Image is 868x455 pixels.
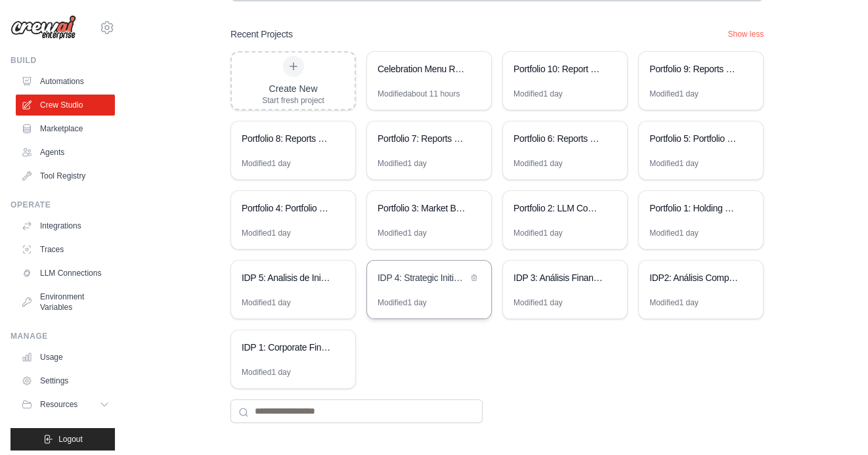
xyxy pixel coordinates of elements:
a: Tool Registry [16,165,115,186]
a: Usage [16,347,115,368]
div: Modified about 11 hours [378,89,460,99]
div: IDP 3: Análisis Financiero Competitivo Integral [513,271,603,284]
span: Resources [40,399,77,410]
div: Modified 1 day [513,158,563,169]
div: Modified 1 day [649,89,699,99]
button: Logout [11,428,115,450]
button: Show less [727,29,764,39]
a: Agents [16,142,115,163]
a: LLM Connections [16,263,115,284]
div: Modified 1 day [649,158,699,169]
a: Integrations [16,215,115,236]
a: Traces [16,239,115,260]
div: Portfolio 2: LLM Competitive Intelligence Automation [513,202,603,215]
div: Start fresh project [262,95,324,106]
div: Modified 1 day [513,297,563,308]
div: IDP2: Análisis Competitivo Financiero [649,271,739,284]
button: Delete project [467,271,481,284]
div: Build [11,55,115,66]
div: Modified 1 day [242,158,291,169]
div: Modified 1 day [649,228,699,238]
a: Settings [16,370,115,391]
div: Portfolio 8: Reports 3 - Portfolio Investment Optimization Reports Generator [242,132,332,145]
div: Modified 1 day [242,228,291,238]
div: Create New [262,82,324,95]
div: Modified 1 day [242,297,291,308]
span: Logout [58,434,83,444]
a: Environment Variables [16,286,115,318]
div: Modified 1 day [513,228,563,238]
iframe: Chat Widget [802,392,868,455]
div: Celebration Menu Recommendation Platform [378,62,467,76]
div: Modified 1 day [378,158,427,169]
div: IDP 5: Analisis de Iniciativas - Casos de Exito y Evaluacion EVA [242,271,332,284]
div: Portfolio 5: Portfolio Management Strategy Automation [649,132,739,145]
div: IDP 4: Strategic Initiatives Generator [378,271,467,284]
button: Resources [16,394,115,415]
div: Modified 1 day [242,367,291,378]
img: Logo [11,15,76,40]
div: Manage [11,331,115,341]
a: Automations [16,71,115,92]
div: Widget de chat [802,392,868,455]
div: Operate [11,200,115,210]
div: Portfolio 1: Holding Company Structure Analyzer [649,202,739,215]
a: Marketplace [16,118,115,139]
div: Modified 1 day [649,297,699,308]
div: Modified 1 day [378,297,427,308]
div: Portfolio 9: Reports 4 - Portfolio Investment Roadmap Generator [649,62,739,76]
div: Portfolio 7: Reports 2 - Initiatives KPIs [378,132,467,145]
a: Crew Studio [16,95,115,116]
div: Portfolio 10: Report 5 - TSR and EVA overall impact [513,62,603,76]
div: Portfolio 4: Portfolio and competitors table consolidator [242,202,332,215]
div: Portfolio 6: Reports 1 - Portfolio Optimization - Automation 1: Initiative Lists [513,132,603,145]
div: Portfolio 3: Market Behavior Analytics Platform [378,202,467,215]
div: Modified 1 day [513,89,563,99]
div: IDP 1: Corporate Financial Analysis Suite [242,341,332,354]
h3: Recent Projects [230,28,293,41]
div: Modified 1 day [378,228,427,238]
